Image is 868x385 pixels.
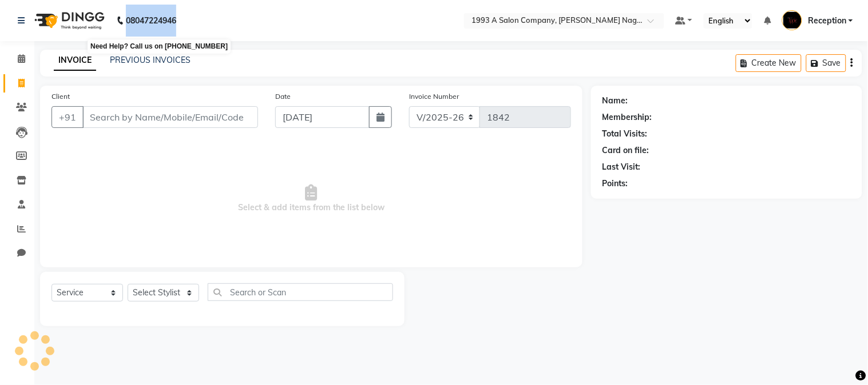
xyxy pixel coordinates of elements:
[736,54,802,72] button: Create New
[808,15,846,27] span: Reception
[603,145,649,157] div: Card on file:
[782,10,802,30] img: Reception
[603,178,628,190] div: Points:
[51,91,70,102] label: Client
[603,128,648,140] div: Total Visits:
[806,54,846,72] button: Save
[51,142,571,256] span: Select & add items from the list below
[409,91,459,102] label: Invoice Number
[54,50,96,71] a: INVOICE
[110,55,191,65] a: PREVIOUS INVOICES
[29,5,108,37] img: logo
[51,106,84,128] button: +91
[126,5,176,37] b: 08047224946
[82,106,258,128] input: Search by Name/Mobile/Email/Code
[603,111,652,123] div: Membership:
[603,95,628,107] div: Name:
[208,283,393,301] input: Search or Scan
[275,91,291,102] label: Date
[603,161,641,173] div: Last Visit:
